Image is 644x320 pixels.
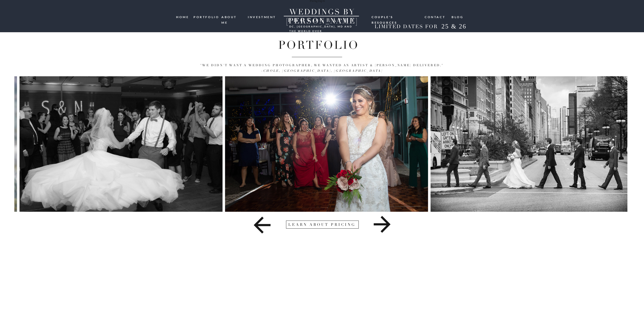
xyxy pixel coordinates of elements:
a: WEDDINGS BY [PERSON_NAME] [276,8,368,16]
a: ABOUT ME [221,14,244,19]
h3: DC, [GEOGRAPHIC_DATA], md and the world over [289,24,354,28]
a: Couple's resources [372,14,420,18]
h2: LIMITED DATES FOR [373,24,439,30]
p: "We didn't want a wedding photographer, we wanted an artist & [PERSON_NAME] delivered." [36,63,608,74]
a: Contact [425,14,446,19]
a: HOME [176,14,190,19]
h2: 25 & 26 [437,23,470,32]
h1: Portfolio [57,39,580,50]
i: -Chole, [GEOGRAPHIC_DATA], [GEOGRAPHIC_DATA] [261,69,383,73]
a: portfolio [193,14,218,19]
a: blog [452,14,464,19]
a: investment [248,14,276,19]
